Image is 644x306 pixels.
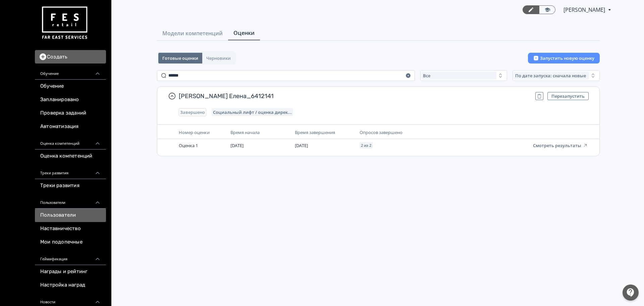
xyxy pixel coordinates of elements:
[158,53,202,63] button: Готовые оценки
[230,129,260,135] span: Время начала
[35,163,106,179] div: Треки развития
[179,142,198,148] span: Оценка 1
[35,235,106,249] a: Мои подопечные
[35,80,106,93] a: Обучение
[35,133,106,149] div: Оценка компетенций
[233,29,255,37] span: Оценки
[213,110,292,115] span: Социальный лифт / оценка директора магазина
[515,73,586,78] span: По дате запуска: сначала новые
[206,55,231,61] span: Черновики
[35,265,106,278] a: Награды и рейтинг
[35,93,106,106] a: Запланировано
[539,5,555,14] a: Переключиться в режим ученика
[179,92,530,100] span: [PERSON_NAME] Елена_6412141
[35,149,106,163] a: Оценка компетенций
[40,4,89,42] img: https://files.teachbase.ru/system/account/57463/logo/medium-936fc5084dd2c598f50a98b9cbe0469a.png
[180,110,205,115] span: Завершено
[533,143,588,148] button: Смотреть результаты
[35,120,106,133] a: Автоматизация
[35,106,106,120] a: Проверка заданий
[35,50,106,63] button: Создать
[547,92,589,100] button: Перезапустить
[361,143,371,147] span: 2 из 2
[423,73,430,78] span: Все
[162,55,198,61] span: Готовые оценки
[533,142,588,148] a: Смотреть результаты
[35,209,106,222] a: Пользователи
[35,278,106,292] a: Настройка наград
[420,70,507,81] button: Все
[35,249,106,265] div: Геймификация
[35,222,106,235] a: Наставничество
[295,129,335,135] span: Время завершения
[563,6,606,14] span: Дмитрий Дьячков
[35,192,106,209] div: Пользователи
[179,129,210,135] span: Номер оценки
[35,63,106,80] div: Обучение
[162,29,223,37] span: Модели компетенций
[35,179,106,192] a: Треки развития
[528,53,600,63] button: Запустить новую оценку
[202,53,235,63] button: Черновики
[360,129,402,135] span: Опросов завершено
[513,70,600,81] button: По дате запуска: сначала новые
[230,142,244,148] span: [DATE]
[295,142,308,148] span: [DATE]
